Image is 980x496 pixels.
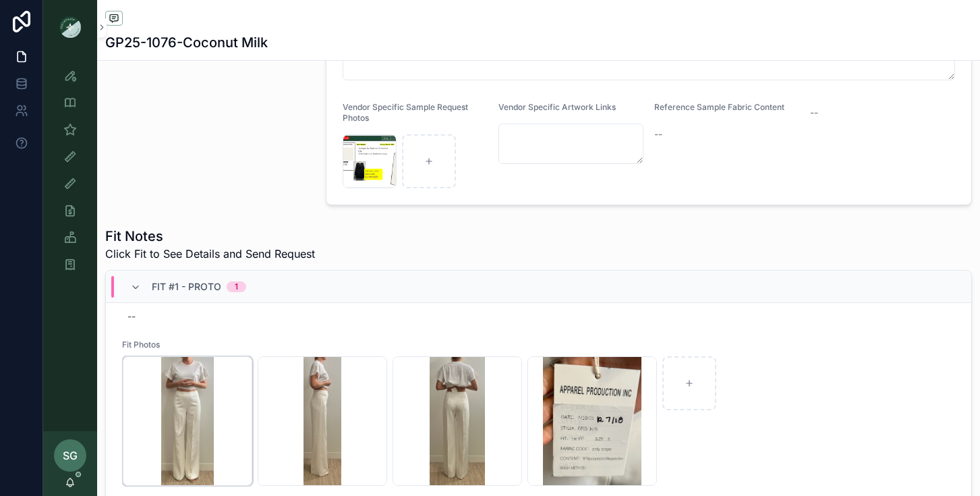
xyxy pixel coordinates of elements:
[235,281,238,292] div: 1
[498,102,616,112] span: Vendor Specific Artwork Links
[654,102,784,112] span: Reference Sample Fabric Content
[810,106,818,119] span: --
[59,16,81,38] img: App logo
[127,310,136,323] div: --
[63,447,78,464] span: SG
[105,246,315,262] span: Click Fit to See Details and Send Request
[122,339,955,350] span: Fit Photos
[105,227,315,246] h1: Fit Notes
[152,280,221,294] span: Fit #1 - Proto
[43,54,97,294] div: scrollable content
[105,33,268,52] h1: GP25-1076-Coconut Milk
[343,102,468,123] span: Vendor Specific Sample Request Photos
[654,128,662,141] span: --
